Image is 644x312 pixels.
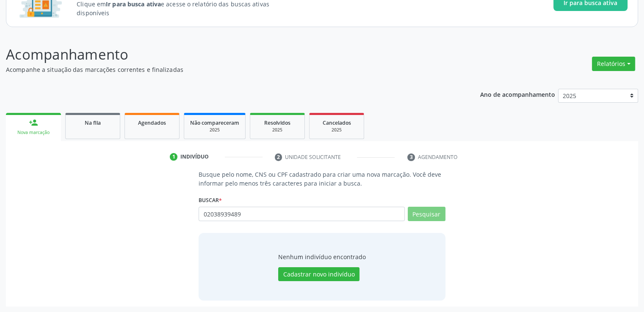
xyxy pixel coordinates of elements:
span: Agendados [138,119,166,126]
div: Nenhum indivíduo encontrado [278,252,366,261]
button: Pesquisar [408,207,445,221]
p: Busque pelo nome, CNS ou CPF cadastrado para criar uma nova marcação. Você deve informar pelo men... [199,170,445,188]
span: Na fila [85,119,101,126]
button: Relatórios [592,57,635,71]
div: 2025 [315,127,358,133]
label: Buscar [199,194,222,207]
span: Não compareceram [190,119,239,126]
div: Nova marcação [12,129,55,136]
p: Ano de acompanhamento [480,89,555,99]
div: person_add [29,118,38,127]
span: Cancelados [323,119,351,126]
div: 1 [170,153,177,161]
p: Acompanhamento [6,44,448,65]
div: Indivíduo [180,153,209,161]
button: Cadastrar novo indivíduo [278,267,359,282]
div: 2025 [190,127,239,133]
p: Acompanhe a situação das marcações correntes e finalizadas [6,65,448,74]
input: Busque por nome, CNS ou CPF [199,207,404,221]
div: 2025 [256,127,299,133]
span: Resolvidos [264,119,290,126]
